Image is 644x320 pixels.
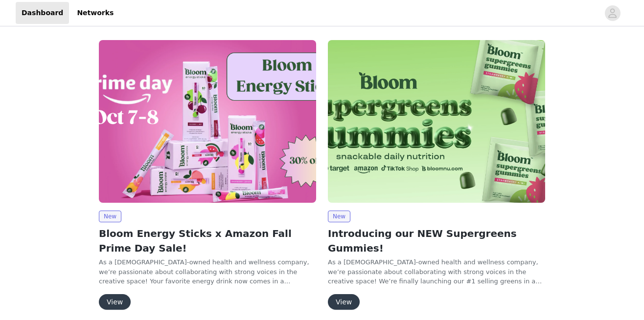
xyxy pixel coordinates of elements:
[16,2,69,24] a: Dashboard
[99,211,121,222] span: New
[99,294,131,310] button: View
[99,257,316,286] p: As a [DEMOGRAPHIC_DATA]-owned health and wellness company, we’re passionate about collaborating w...
[328,226,545,256] h2: Introducing our NEW Supergreens Gummies!
[328,40,545,203] img: Bloom Nutrition
[99,40,316,203] img: Bloom Nutrition
[328,299,360,306] a: View
[608,5,617,21] div: avatar
[99,299,131,306] a: View
[99,226,316,256] h2: Bloom Energy Sticks x Amazon Fall Prime Day Sale!
[328,257,545,286] p: As a [DEMOGRAPHIC_DATA]-owned health and wellness company, we’re passionate about collaborating w...
[71,2,119,24] a: Networks
[328,294,360,310] button: View
[328,211,350,222] span: New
